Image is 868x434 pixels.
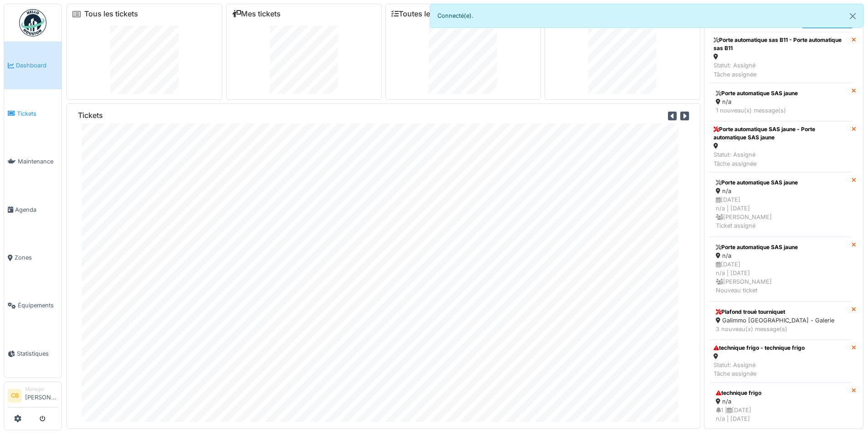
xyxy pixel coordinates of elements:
[842,4,863,28] button: Close
[25,386,58,405] li: [PERSON_NAME]
[714,361,805,378] div: Statut: Assigné Tâche assignée
[714,125,848,142] div: Porte automatique SAS jaune - Porte automatique SAS jaune
[714,61,848,78] div: Statut: Assigné Tâche assignée
[710,340,852,383] a: technique frigo - technique frigo Statut: AssignéTâche assignée
[714,36,848,52] div: Porte automatique sas B11 - Porte automatique sas B11
[716,106,846,115] div: 1 nouveau(x) message(s)
[716,316,846,325] div: Galimmo [GEOGRAPHIC_DATA] - Galerie
[16,61,58,70] span: Dashboard
[716,97,846,106] div: n/a
[18,157,58,166] span: Maintenance
[716,89,846,97] div: Porte automatique SAS jaune
[710,301,852,340] a: Plafond troué tourniquet Galimmo [GEOGRAPHIC_DATA] - Galerie 3 nouveau(x) message(s)
[4,89,62,137] a: Tickets
[430,4,864,28] div: Connecté(e).
[391,10,459,18] a: Toutes les tâches
[8,386,58,408] a: CB Manager[PERSON_NAME]
[716,179,846,187] div: Porte automatique SAS jaune
[17,349,58,358] span: Statistiques
[710,83,852,121] a: Porte automatique SAS jaune n/a 1 nouveau(x) message(s)
[716,251,846,260] div: n/a
[716,308,846,316] div: Plafond troué tourniquet
[84,10,138,18] a: Tous les tickets
[25,386,58,393] div: Manager
[714,344,805,352] div: technique frigo - technique frigo
[4,138,62,185] a: Maintenance
[19,9,46,36] img: Badge_color-CXgf-gQk.svg
[716,187,846,195] div: n/a
[710,121,852,172] a: Porte automatique SAS jaune - Porte automatique SAS jaune Statut: AssignéTâche assignée
[710,237,852,301] a: Porte automatique SAS jaune n/a [DATE]n/a | [DATE] [PERSON_NAME]Nouveau ticket
[710,32,852,83] a: Porte automatique sas B11 - Porte automatique sas B11 Statut: AssignéTâche assignée
[716,397,846,406] div: n/a
[78,111,103,120] h6: Tickets
[716,243,846,251] div: Porte automatique SAS jaune
[714,150,848,168] div: Statut: Assigné Tâche assignée
[716,260,846,295] div: [DATE] n/a | [DATE] [PERSON_NAME] Nouveau ticket
[4,281,62,329] a: Équipements
[8,389,21,403] li: CB
[232,10,281,18] a: Mes tickets
[716,195,846,230] div: [DATE] n/a | [DATE] [PERSON_NAME] Ticket assigné
[4,185,62,233] a: Agenda
[710,172,852,237] a: Porte automatique SAS jaune n/a [DATE]n/a | [DATE] [PERSON_NAME]Ticket assigné
[4,234,62,281] a: Zones
[4,41,62,89] a: Dashboard
[4,330,62,378] a: Statistiques
[15,205,58,214] span: Agenda
[15,253,58,262] span: Zones
[716,389,846,397] div: technique frigo
[17,109,58,118] span: Tickets
[716,325,846,333] div: 3 nouveau(x) message(s)
[18,301,58,310] span: Équipements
